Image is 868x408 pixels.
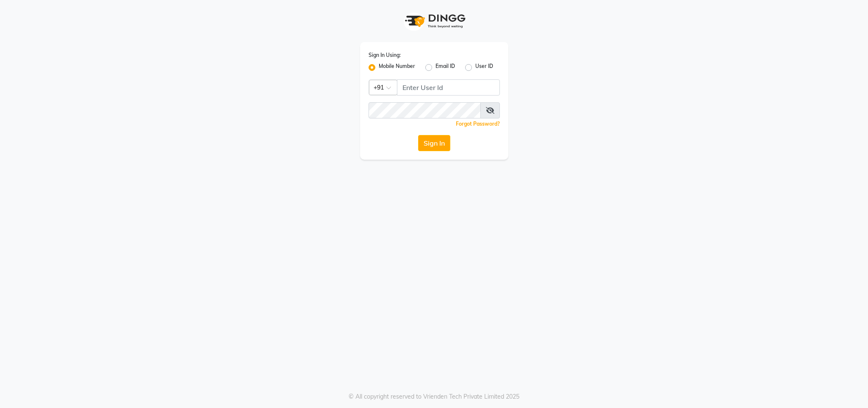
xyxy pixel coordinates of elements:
label: User ID [475,62,493,73]
a: Forgot Password? [456,121,500,127]
label: Email ID [435,62,455,73]
input: Username [369,102,481,118]
label: Sign In Using: [369,51,401,59]
button: Sign In [418,135,450,151]
img: logo1.svg [400,8,468,34]
label: Mobile Number [379,62,415,73]
input: Username [397,79,500,96]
